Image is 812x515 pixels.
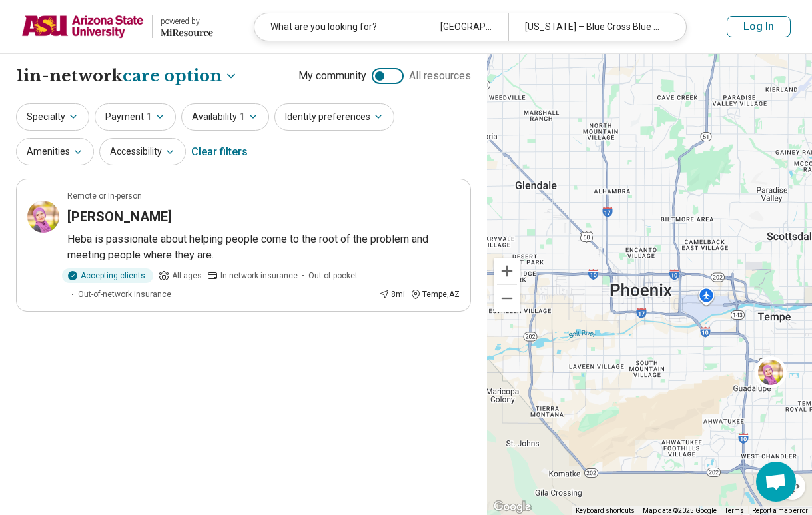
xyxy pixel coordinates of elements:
button: Care options [123,65,238,87]
img: Arizona State University [21,11,144,43]
div: Tempe , AZ [410,288,460,300]
span: 1 [147,110,152,124]
span: Map data ©2025 Google [643,507,717,514]
button: Availability1 [181,103,269,131]
span: Out-of-pocket [308,270,358,282]
button: Zoom in [494,258,520,284]
span: All ages [172,270,202,282]
button: Zoom out [494,285,520,312]
a: Arizona State Universitypowered by [21,11,213,43]
h3: [PERSON_NAME] [67,207,172,226]
div: [GEOGRAPHIC_DATA], AZ 85004 [424,13,508,41]
button: Identity preferences [274,103,394,131]
div: Clear filters [191,136,248,168]
span: My community [298,68,366,84]
button: Payment1 [95,103,176,131]
span: All resources [409,68,471,84]
div: 8 mi [379,288,405,300]
button: Amenities [16,138,94,165]
span: 1 [240,110,245,124]
span: In-network insurance [220,270,298,282]
button: Specialty [16,103,89,131]
a: Terms (opens in new tab) [725,507,744,514]
a: Report a map error [752,507,808,514]
span: care option [123,65,222,87]
button: Accessibility [99,138,186,165]
div: Accepting clients [62,268,153,283]
h1: 1 in-network [16,65,238,87]
a: Open chat [756,462,796,502]
p: Remote or In-person [67,190,142,202]
span: Out-of-network insurance [78,288,171,300]
button: Log In [727,16,791,37]
div: powered by [161,15,213,27]
div: What are you looking for? [254,13,424,41]
p: Heba is passionate about helping people come to the root of the problem and meeting people where ... [67,231,460,263]
div: [US_STATE] – Blue Cross Blue Shield [508,13,677,41]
